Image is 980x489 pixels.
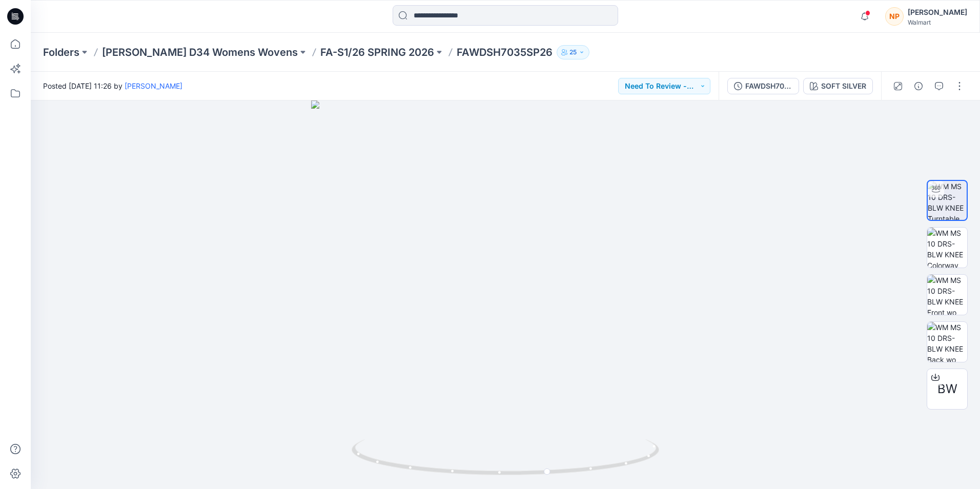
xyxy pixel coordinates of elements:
[928,181,967,220] img: WM MS 10 DRS-BLW KNEE Turntable with Avatar
[320,45,434,59] a: FA-S1/26 SPRING 2026
[125,81,182,90] a: [PERSON_NAME]
[927,322,967,362] img: WM MS 10 DRS-BLW KNEE Back wo Avatar
[927,228,967,268] img: WM MS 10 DRS-BLW KNEE Colorway wo Avatar
[102,45,298,59] a: [PERSON_NAME] D34 Womens Wovens
[910,78,927,94] button: Details
[885,7,904,26] div: NP
[745,80,792,92] div: FAWDSH7035SP26
[937,380,957,398] span: BW
[908,18,967,26] div: Walmart
[43,45,79,59] a: Folders
[803,78,873,94] button: SOFT SILVER
[821,80,866,92] div: SOFT SILVER
[569,47,577,58] p: 25
[457,45,553,59] p: FAWDSH7035SP26
[43,80,182,91] span: Posted [DATE] 11:26 by
[927,275,967,315] img: WM MS 10 DRS-BLW KNEE Front wo Avatar
[908,6,967,18] div: [PERSON_NAME]
[727,78,799,94] button: FAWDSH7035SP26
[557,45,589,59] button: 25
